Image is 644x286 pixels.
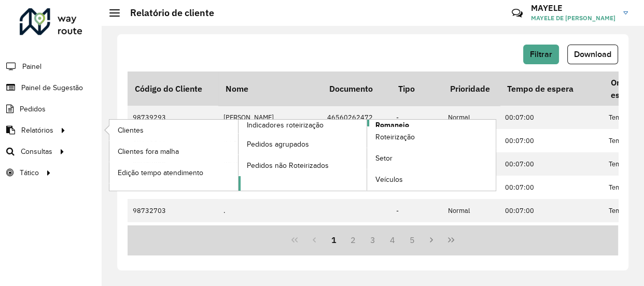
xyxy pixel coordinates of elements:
[441,230,461,250] button: Last Page
[506,2,528,24] a: Contato Rápido
[109,162,238,183] a: Edição tempo atendimento
[574,50,611,59] span: Download
[218,71,322,106] th: Nome
[109,120,238,140] a: Clientes
[375,174,403,185] span: Veículos
[247,160,329,171] span: Pedidos não Roteirizados
[20,167,39,178] span: Tático
[239,155,367,176] a: Pedidos não Roteirizados
[128,199,218,222] td: 98732703
[391,199,443,222] td: -
[443,71,500,106] th: Prioridade
[530,50,552,59] span: Filtrar
[218,199,322,222] td: .
[531,13,615,23] span: MAYELE DE [PERSON_NAME]
[109,120,367,191] a: Indicadores roteirização
[21,146,52,157] span: Consultas
[500,106,604,129] td: 00:07:00
[343,230,363,250] button: 2
[247,139,309,150] span: Pedidos agrupados
[120,7,214,19] h2: Relatório de cliente
[443,106,500,129] td: Normal
[422,230,441,250] button: Next Page
[383,230,402,250] button: 4
[239,120,496,191] a: Romaneio
[500,199,604,222] td: 00:07:00
[375,132,415,142] span: Roteirização
[21,82,83,93] span: Painel de Sugestão
[218,106,322,129] td: [PERSON_NAME]
[218,222,322,252] td: @EMPORIODL
[239,134,367,154] a: Pedidos agrupados
[20,104,46,115] span: Pedidos
[500,129,604,152] td: 00:07:00
[21,125,53,136] span: Relatórios
[500,176,604,199] td: 00:07:00
[109,141,238,162] a: Clientes fora malha
[128,222,218,252] td: 98733711
[367,169,496,190] a: Veículos
[443,199,500,222] td: Normal
[322,106,391,129] td: 46560262472
[500,222,604,252] td: 00:07:00
[375,120,409,131] span: Romaneio
[363,230,383,250] button: 3
[523,45,559,64] button: Filtrar
[391,106,443,129] td: -
[128,106,218,129] td: 98739293
[322,71,391,106] th: Documento
[443,222,500,252] td: Normal
[375,153,393,164] span: Setor
[118,167,203,178] span: Edição tempo atendimento
[324,230,344,250] button: 1
[22,61,41,72] span: Painel
[128,71,218,106] th: Código do Cliente
[567,45,618,64] button: Download
[367,127,496,148] a: Roteirização
[500,71,604,106] th: Tempo de espera
[247,120,324,131] span: Indicadores roteirização
[500,152,604,176] td: 00:07:00
[402,230,422,250] button: 5
[118,146,179,157] span: Clientes fora malha
[367,148,496,169] a: Setor
[391,71,443,106] th: Tipo
[391,222,443,252] td: -
[118,125,144,136] span: Clientes
[531,3,615,13] h3: MAYELE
